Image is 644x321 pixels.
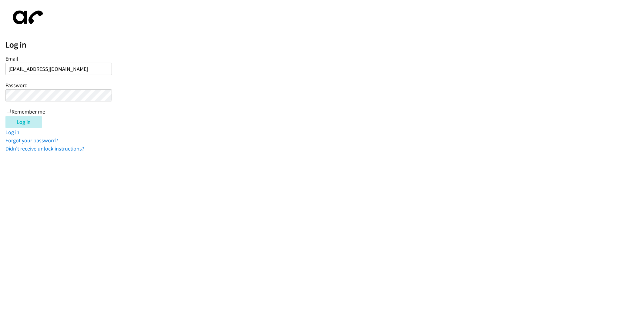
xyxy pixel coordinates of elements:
a: Didn't receive unlock instructions? [5,145,84,152]
input: Log in [5,116,42,128]
a: Forgot your password? [5,137,58,144]
label: Password [5,82,28,89]
label: Email [5,55,18,62]
label: Remember me [12,108,45,115]
h2: Log in [5,40,644,50]
img: aphone-8a226864a2ddd6a5e75d1ebefc011f4aa8f32683c2d82f3fb0802fe031f96514.svg [5,5,48,29]
a: Log in [5,129,19,136]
